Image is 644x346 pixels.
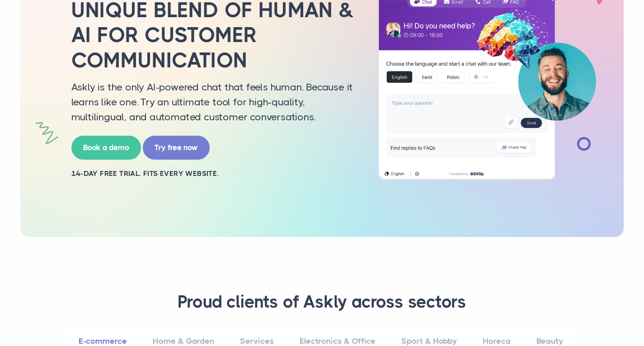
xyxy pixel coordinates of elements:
p: Askly is the only AI-powered chat that feels human. Because it learns like one. Try an ultimate t... [71,80,356,124]
h2: 14-day free trial. Fits every website. [71,169,356,179]
a: Try free now [143,136,210,160]
h3: Proud clients of Askly across sectors [42,291,602,313]
a: Book a demo [71,136,141,160]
